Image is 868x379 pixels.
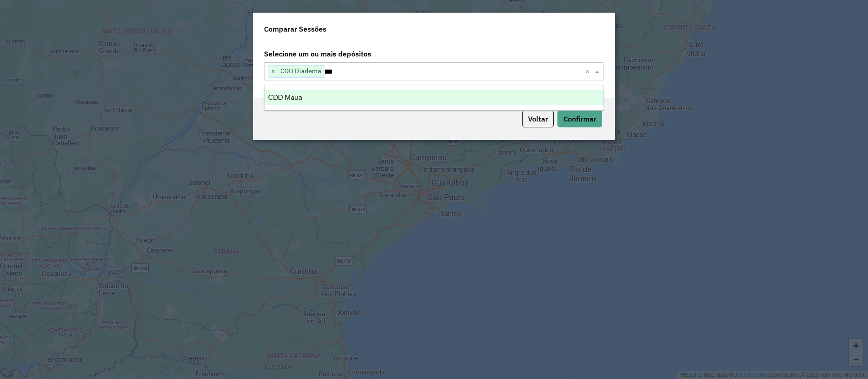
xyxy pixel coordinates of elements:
span: CDD Diadema [278,66,324,76]
button: Voltar [522,110,554,127]
span: CDD Maua [268,94,302,101]
ng-dropdown-panel: Options list [264,85,604,111]
h4: Comparar Sessões [264,23,326,34]
span: Clear all [585,66,593,77]
button: Confirmar [557,110,602,127]
label: Selecione um ou mais depósitos [259,45,609,62]
span: × [269,66,278,77]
